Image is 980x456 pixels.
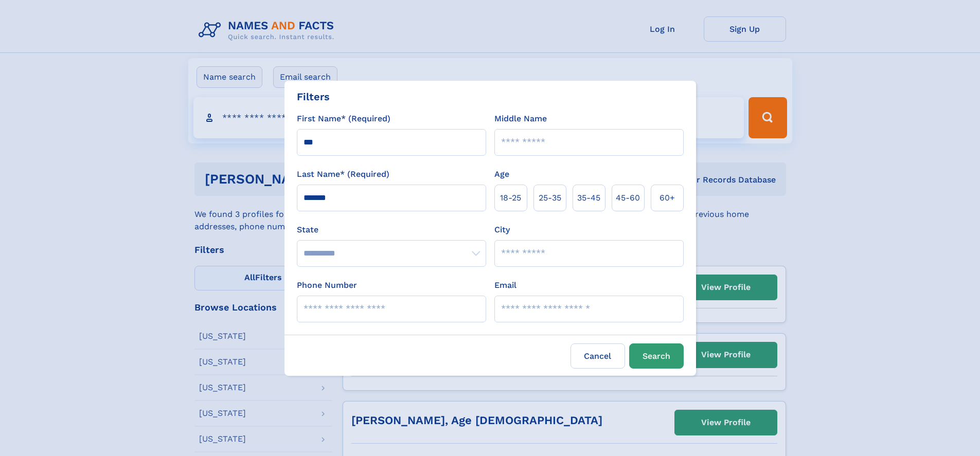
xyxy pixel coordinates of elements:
span: 25‑35 [539,192,561,204]
label: Age [494,168,509,180]
label: Cancel [571,343,625,369]
label: Middle Name [494,113,547,125]
label: City [494,224,510,236]
span: 60+ [660,192,675,204]
label: Last Name* (Required) [297,168,389,180]
label: Email [494,279,516,291]
button: Search [629,343,684,369]
label: Phone Number [297,279,357,291]
div: Filters [297,89,330,104]
label: First Name* (Required) [297,113,390,125]
span: 35‑45 [577,192,600,204]
label: State [297,224,486,236]
span: 45‑60 [616,192,640,204]
span: 18‑25 [500,192,521,204]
